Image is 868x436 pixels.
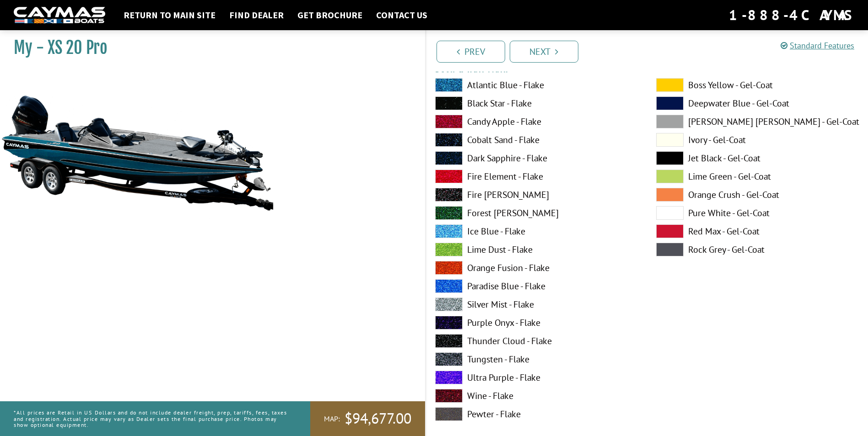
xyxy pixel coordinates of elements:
[435,170,638,183] label: Fire Element - Flake
[656,170,859,183] label: Lime Green - Gel-Coat
[656,78,859,92] label: Boss Yellow - Gel-Coat
[656,188,859,202] label: Orange Crush - Gel-Coat
[435,206,638,220] label: Forest [PERSON_NAME]
[14,37,402,58] h1: My - XS 20 Pro
[435,151,638,165] label: Dark Sapphire - Flake
[435,352,638,366] label: Tungsten - Flake
[435,389,638,403] label: Wine - Flake
[435,261,638,275] label: Orange Fusion - Flake
[435,115,638,128] label: Candy Apple - Flake
[656,133,859,147] label: Ivory - Gel-Coat
[435,188,638,202] label: Fire [PERSON_NAME]
[435,96,638,110] label: Black Star - Flake
[119,9,220,21] a: Return to main site
[435,298,638,311] label: Silver Mist - Flake
[345,409,411,428] span: $94,677.00
[324,414,340,424] span: MAP:
[435,224,638,238] label: Ice Blue - Flake
[435,279,638,293] label: Paradise Blue - Flake
[435,316,638,330] label: Purple Onyx - Flake
[435,371,638,384] label: Ultra Purple - Flake
[14,405,290,432] p: *All prices are Retail in US Dollars and do not include dealer freight, prep, tariffs, fees, taxe...
[656,115,859,128] label: [PERSON_NAME] [PERSON_NAME] - Gel-Coat
[729,5,854,25] div: 1-888-4CAYMAS
[656,206,859,220] label: Pure White - Gel-Coat
[435,243,638,256] label: Lime Dust - Flake
[437,41,505,63] a: Prev
[435,78,638,92] label: Atlantic Blue - Flake
[656,243,859,256] label: Rock Grey - Gel-Coat
[225,9,288,21] a: Find Dealer
[510,41,578,63] a: Next
[14,7,105,24] img: white-logo-c9c8dbefe5ff5ceceb0f0178aa75bf4bb51f6bca0971e226c86eb53dfe498488.png
[656,224,859,238] label: Red Max - Gel-Coat
[372,9,432,21] a: Contact Us
[435,334,638,348] label: Thunder Cloud - Flake
[656,96,859,110] label: Deepwater Blue - Gel-Coat
[435,407,638,421] label: Pewter - Flake
[310,401,425,436] a: MAP:$94,677.00
[435,133,638,147] label: Cobalt Sand - Flake
[293,9,367,21] a: Get Brochure
[656,151,859,165] label: Jet Black - Gel-Coat
[781,40,854,51] a: Standard Features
